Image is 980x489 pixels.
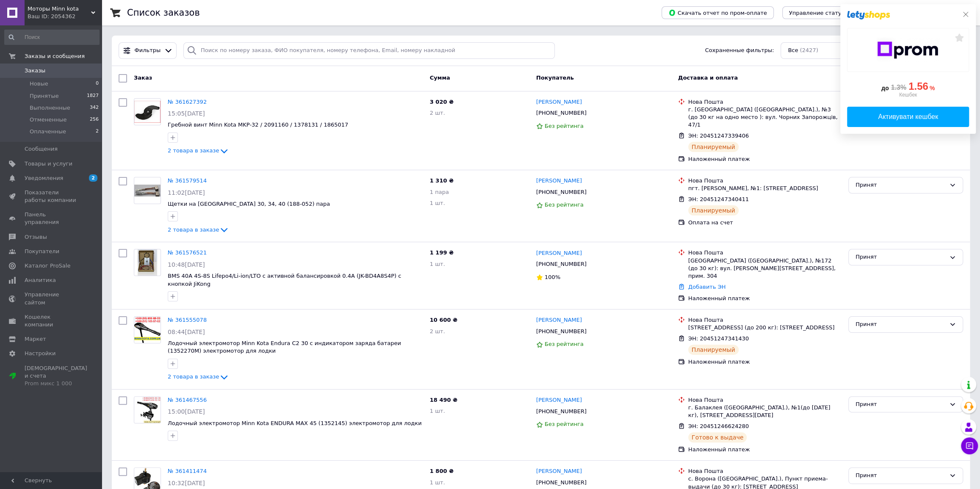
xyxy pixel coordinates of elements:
[668,9,767,17] span: Скачать отчет по пром-оплате
[545,274,560,280] span: 100%
[688,345,739,355] div: Планируемый
[545,341,584,347] span: Без рейтинга
[168,99,207,105] a: № 361627392
[25,189,78,204] span: Показатели работы компании
[800,47,818,53] span: (2427)
[536,261,587,267] span: [PHONE_NUMBER]
[25,52,85,60] span: Заказы и сообщения
[168,408,205,415] span: 15:00[DATE]
[25,335,46,343] span: Маркет
[430,328,445,334] span: 2 шт.
[134,75,152,81] span: Заказ
[168,147,229,154] a: 2 товара в заказе
[168,227,219,233] span: 2 товара в заказе
[25,365,87,388] span: [DEMOGRAPHIC_DATA] и счета
[688,155,842,163] div: Наложенный платеж
[688,396,842,404] div: Нова Пошта
[536,316,582,324] a: [PERSON_NAME]
[688,205,739,215] div: Планируемый
[536,408,587,414] span: [PHONE_NUMBER]
[168,340,401,354] a: Лодочный электромотор Minn Kota Endura C2 30 с индикатором заряда батареи (1352270M) электромотор...
[168,227,229,233] a: 2 товара в заказе
[430,317,457,323] span: 10 600 ₴
[168,261,205,268] span: 10:48[DATE]
[688,106,842,129] div: г. [GEOGRAPHIC_DATA] ([GEOGRAPHIC_DATA].), №3 (до 30 кг на одно место ): вул. Чорних Запорожців, ...
[855,400,946,409] div: Принят
[545,421,584,427] span: Без рейтинга
[545,123,584,129] span: Без рейтинга
[688,432,747,442] div: Готово к выдаче
[430,99,454,105] span: 3 020 ₴
[25,160,72,168] span: Товары и услуги
[536,177,582,185] a: [PERSON_NAME]
[25,211,78,226] span: Панель управления
[25,145,58,153] span: Сообщения
[30,80,48,88] span: Новые
[168,189,205,196] span: 11:02[DATE]
[138,249,158,276] img: Фото товару
[168,420,421,426] span: Лодочный электромотор Minn Kota ENDURA MAX 45 (1352145) электромотор для лодки
[430,200,445,206] span: 1 шт.
[430,397,457,403] span: 18 490 ₴
[87,92,99,100] span: 1827
[25,380,87,387] div: Prom микс 1 000
[536,479,587,486] span: [PHONE_NUMBER]
[536,396,582,404] a: [PERSON_NAME]
[168,177,207,184] a: № 361579514
[134,316,161,343] a: Фото товару
[25,233,47,241] span: Отзывы
[536,110,587,116] span: [PHONE_NUMBER]
[168,122,348,128] span: Гребной винт Minn Kota MKP-32 / 2091160 / 1378131 / 1865017
[788,47,798,55] span: Все
[662,6,774,19] button: Скачать отчет по пром-оплате
[168,397,207,403] a: № 361467556
[168,249,207,256] a: № 361576521
[688,257,842,280] div: [GEOGRAPHIC_DATA] ([GEOGRAPHIC_DATA].), №172 (до 30 кг): вул. [PERSON_NAME][STREET_ADDRESS], прим...
[855,181,946,190] div: Принят
[134,396,161,423] a: Фото товару
[430,249,454,256] span: 1 199 ₴
[789,10,855,16] span: Управление статусами
[855,253,946,262] div: Принят
[688,404,842,419] div: г. Балаклея ([GEOGRAPHIC_DATA].), №1(до [DATE] кг), [STREET_ADDRESS][DATE]
[430,468,454,474] span: 1 800 ₴
[688,133,749,139] span: ЭН: 20451247339406
[688,219,842,227] div: Оплата на счет
[688,185,842,192] div: пгт. [PERSON_NAME], №1: [STREET_ADDRESS]
[688,358,842,366] div: Наложенный платеж
[25,174,63,182] span: Уведомления
[688,249,842,257] div: Нова Пошта
[134,177,161,204] a: Фото товару
[168,374,219,380] span: 2 товара в заказе
[25,291,78,306] span: Управление сайтом
[855,320,946,329] div: Принят
[536,467,582,475] a: [PERSON_NAME]
[168,273,401,287] a: BMS 40A 4S-8S Lifepo4/Li-ion/LTO с активной балансировкой 0.4A (JK-BD4A8S4P) с кнопкой JiKong
[430,261,445,267] span: 1 шт.
[168,110,205,117] span: 15:05[DATE]
[134,249,161,276] a: Фото товару
[28,5,91,13] span: Моторы Minn kota
[168,201,330,207] a: Щетки на [GEOGRAPHIC_DATA] 30, 34, 40 (188-052) пара
[96,80,99,88] span: 0
[430,408,445,414] span: 1 шт.
[688,177,842,185] div: Нова Пошта
[688,324,842,332] div: [STREET_ADDRESS] (до 200 кг): [STREET_ADDRESS]
[688,446,842,453] div: Наложенный платеж
[25,276,56,284] span: Аналитика
[430,189,449,195] span: 1 пара
[30,104,70,112] span: Выполненные
[688,98,842,106] div: Нова Пошта
[536,75,574,81] span: Покупатель
[855,471,946,480] div: Принят
[30,116,66,124] span: Отмененные
[134,397,161,423] img: Фото товару
[30,92,59,100] span: Принятые
[134,317,161,343] img: Фото товару
[961,437,978,454] button: Чат с покупателем
[168,148,219,154] span: 2 товара в заказе
[430,110,445,116] span: 2 шт.
[168,317,207,323] a: № 361555078
[127,8,200,18] h1: Список заказов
